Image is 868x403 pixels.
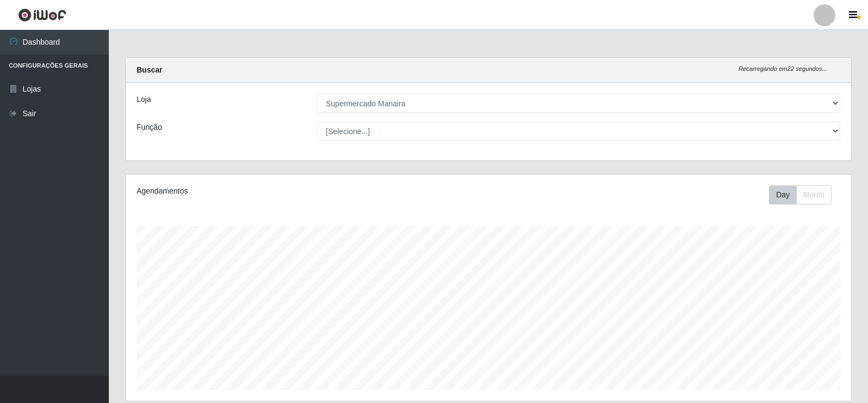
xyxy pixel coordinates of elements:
[769,185,840,204] div: Toolbar with button groups
[796,185,832,204] button: Month
[137,94,151,105] label: Loja
[18,8,66,22] img: CoreUI Logo
[137,122,162,133] label: Função
[769,185,832,204] div: First group
[137,65,162,74] strong: Buscar
[137,185,420,197] div: Agendamentos
[769,185,797,204] button: Day
[738,65,827,72] i: Recarregando em 22 segundos...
